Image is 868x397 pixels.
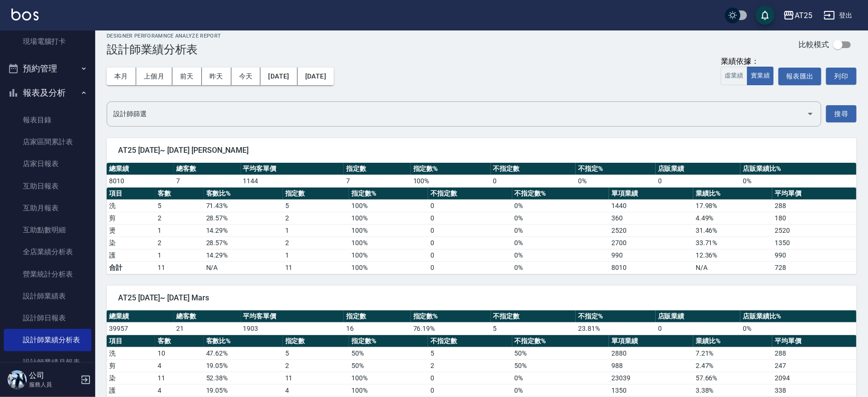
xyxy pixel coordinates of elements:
[155,199,204,212] td: 5
[260,68,297,85] button: [DATE]
[693,384,772,397] td: 3.38 %
[4,263,91,285] a: 營業統計分析表
[491,175,576,187] td: 0
[283,335,349,347] th: 指定數
[349,384,428,397] td: 100 %
[283,224,349,237] td: 1
[756,6,775,25] button: save
[283,237,349,249] td: 2
[656,322,741,335] td: 0
[798,40,829,50] p: 比較模式
[174,175,241,187] td: 7
[609,261,693,274] td: 8010
[155,212,204,224] td: 2
[512,359,609,372] td: 50 %
[428,199,512,212] td: 0
[204,199,283,212] td: 71.43 %
[283,372,349,384] td: 11
[231,68,261,85] button: 今天
[344,163,411,175] th: 指定數
[772,199,857,212] td: 288
[721,67,748,85] button: 虛業績
[241,322,344,335] td: 1903
[656,310,741,323] th: 店販業績
[428,237,512,249] td: 0
[693,188,772,200] th: 業績比%
[4,285,91,307] a: 設計師業績表
[576,175,656,187] td: 0 %
[512,347,609,359] td: 50 %
[204,224,283,237] td: 14.29 %
[107,163,857,188] table: a dense table
[693,261,772,274] td: N/A
[826,105,857,123] button: 搜尋
[29,380,78,389] p: 服務人員
[155,384,204,397] td: 4
[820,7,857,24] button: 登出
[241,175,344,187] td: 1144
[349,249,428,261] td: 100 %
[428,249,512,261] td: 0
[4,219,91,241] a: 互助點數明細
[4,131,91,153] a: 店家區間累計表
[576,322,656,335] td: 23.81 %
[512,249,609,261] td: 0 %
[155,249,204,261] td: 1
[4,80,91,105] button: 報表及分析
[298,68,334,85] button: [DATE]
[107,310,174,323] th: 總業績
[107,224,155,237] td: 燙
[778,68,821,85] button: 報表匯出
[512,384,609,397] td: 0 %
[693,335,772,347] th: 業績比%
[349,372,428,384] td: 100 %
[428,224,512,237] td: 0
[344,322,411,335] td: 16
[428,384,512,397] td: 0
[349,224,428,237] td: 100 %
[512,212,609,224] td: 0 %
[491,163,576,175] th: 不指定數
[772,359,857,372] td: 247
[204,249,283,261] td: 14.29 %
[155,372,204,384] td: 11
[609,237,693,249] td: 2700
[107,372,155,384] td: 染
[512,335,609,347] th: 不指定數%
[283,359,349,372] td: 2
[107,163,174,175] th: 總業績
[740,310,857,323] th: 店販業績比%
[772,335,857,347] th: 平均單價
[204,188,283,200] th: 客數比%
[107,68,136,85] button: 本月
[411,322,491,335] td: 76.19 %
[693,199,772,212] td: 17.98 %
[107,188,857,274] table: a dense table
[107,347,155,359] td: 洗
[118,146,845,155] span: AT25 [DATE]~ [DATE] [PERSON_NAME]
[576,163,656,175] th: 不指定%
[512,188,609,200] th: 不指定數%
[4,307,91,329] a: 設計師日報表
[411,175,491,187] td: 100 %
[349,212,428,224] td: 100 %
[107,310,857,335] table: a dense table
[693,237,772,249] td: 33.71 %
[349,359,428,372] td: 50 %
[721,57,774,67] div: 業績依據：
[609,372,693,384] td: 23039
[411,163,491,175] th: 指定數%
[8,370,27,389] img: Person
[283,249,349,261] td: 1
[4,153,91,175] a: 店家日報表
[107,188,155,200] th: 項目
[740,163,857,175] th: 店販業績比%
[428,347,512,359] td: 5
[204,384,283,397] td: 19.05 %
[349,199,428,212] td: 100 %
[111,106,803,122] input: 選擇設計師
[4,30,91,52] a: 現場電腦打卡
[4,175,91,197] a: 互助日報表
[349,237,428,249] td: 100 %
[4,241,91,263] a: 全店業績分析表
